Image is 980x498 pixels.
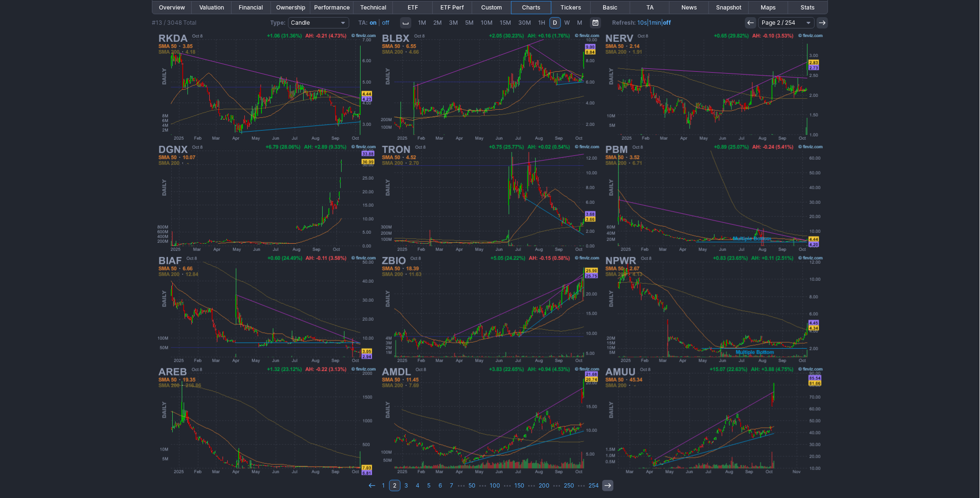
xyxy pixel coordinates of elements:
img: NERV - Minerva Neurosciences Inc - Stock Price Chart [603,31,825,143]
a: Stats [788,1,828,14]
a: 250 [560,480,578,491]
a: 1H [535,17,549,29]
span: 3M [449,19,458,26]
span: 2M [434,19,442,26]
a: M [574,17,586,29]
a: 100 [486,480,504,491]
a: 1 [378,480,389,491]
a: ETF [393,1,432,14]
img: RKDA - Arcadia Biosciences Inc - Stock Price Chart [156,31,378,143]
span: 1M [419,19,427,26]
a: ETF Perf [433,1,472,14]
img: PBM - Psyence Biomedical Ltd - Stock Price Chart [603,143,825,254]
b: Type: [271,19,286,26]
span: | [379,19,381,26]
a: Technical [354,1,393,14]
img: DGNX - Diginex Ltd - Stock Price Chart [156,143,378,254]
a: TA [630,1,670,14]
span: D [553,19,557,26]
span: ⋯ [457,480,465,491]
span: ⋯ [504,480,511,491]
b: Refresh: [613,19,636,26]
a: 1M [415,17,430,29]
a: on [370,19,377,26]
b: 2 [393,480,397,491]
a: 30M [515,17,535,29]
a: off [663,19,672,26]
img: ZBIO - Zenas Biopharma Inc - Stock Price Chart [379,254,601,365]
span: ⋯ [553,480,560,491]
span: 5M [466,19,474,26]
a: 5 [423,480,435,491]
a: 3 [401,480,412,491]
img: BIAF - BioAffinity Technologies Inc - Stock Price Chart [156,254,378,365]
img: BLBX - Blackboxstocks Inc - Stock Price Chart [379,31,601,143]
a: 10M [478,17,496,29]
a: Maps [749,1,788,14]
img: AREB - American Rebel Holdings Inc - Stock Price Chart [156,365,378,476]
a: News [670,1,709,14]
span: 10M [481,19,493,26]
span: ⋯ [479,480,486,491]
a: Basic [591,1,630,14]
span: ⋯ [528,480,535,491]
img: NPWR - NET Power Inc - Stock Price Chart [603,254,825,365]
img: TRON - Tron Inc - Stock Price Chart [379,143,601,254]
a: 254 [585,480,602,491]
a: off [383,19,390,26]
span: | | [613,18,672,28]
a: Snapshot [709,1,748,14]
a: 7 [446,480,457,491]
a: 4 [412,480,423,491]
a: 10s [638,19,647,26]
a: W [561,17,574,29]
a: Charts [512,1,551,14]
a: Valuation [192,1,231,14]
a: 6 [435,480,446,491]
span: ⋯ [578,480,585,491]
a: 150 [511,480,528,491]
a: 1min [649,19,662,26]
a: 200 [535,480,553,491]
span: 15M [500,19,512,26]
a: Overview [152,1,192,14]
img: AMDL - GraniteShares 2x Long AMD Daily ETF - Stock Price Chart [379,365,601,476]
span: 1H [539,19,546,26]
a: Tickers [551,1,590,14]
a: 5M [462,17,477,29]
a: Custom [472,1,512,14]
a: Performance [310,1,354,14]
a: 15M [497,17,515,29]
a: 3M [446,17,462,29]
a: D [550,17,561,29]
button: Range [590,17,601,29]
a: 50 [465,480,479,491]
span: W [565,19,570,26]
span: 30M [519,19,532,26]
div: #13 / 3048 Total [152,18,196,28]
a: Financial [232,1,271,14]
b: TA: [359,19,368,26]
span: M [578,19,583,26]
button: Interval [400,17,411,29]
a: Ownership [271,1,310,14]
img: AMUU - Direxion Daily AMD Bull 2X Shares - Stock Price Chart [603,365,825,476]
a: 2 [389,480,401,491]
a: 2M [430,17,446,29]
